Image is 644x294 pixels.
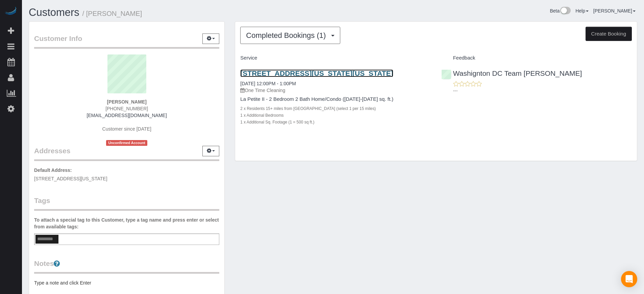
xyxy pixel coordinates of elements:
a: Customers [29,6,79,18]
pre: Type a note and click Enter [34,279,219,286]
h4: La Petite II - 2 Bedroom 2 Bath Home/Condo ([DATE]-[DATE] sq. ft.) [240,96,431,102]
a: [PERSON_NAME] [593,8,636,14]
div: Open Intercom Messenger [621,271,637,287]
span: Customer since [DATE] [102,126,151,132]
label: To attach a special tag to this Customer, type a tag name and press enter or select from availabl... [34,217,219,230]
small: 1 x Additional Sq. Footage (1 = 500 sq ft.) [240,120,314,125]
legend: Customer Info [34,33,219,49]
span: Unconfirmed Account [106,140,147,146]
img: Automaid Logo [4,7,18,16]
span: Completed Bookings (1) [246,31,329,40]
p: --- [453,87,632,94]
img: New interface [560,7,571,16]
legend: Notes [34,258,219,274]
strong: [PERSON_NAME] [107,99,146,105]
a: Help [575,8,589,14]
small: / [PERSON_NAME] [82,10,142,17]
a: [EMAIL_ADDRESS][DOMAIN_NAME] [87,113,167,118]
a: [STREET_ADDRESS][US_STATE][US_STATE] [240,69,393,77]
button: Create Booking [586,27,632,41]
a: Beta [550,8,571,14]
span: [STREET_ADDRESS][US_STATE] [34,176,107,181]
legend: Tags [34,196,219,211]
a: Washignton DC Team [PERSON_NAME] [441,69,582,77]
h4: Service [240,55,431,61]
small: 1 x Additional Bedrooms [240,113,283,118]
span: [PHONE_NUMBER] [105,106,148,111]
h4: Feedback [441,55,632,61]
a: [DATE] 12:00PM - 1:00PM [240,81,296,86]
small: 2 x Residents 15+ miles from [GEOGRAPHIC_DATA] (select 1 per 15 miles) [240,106,376,111]
button: Completed Bookings (1) [240,27,340,44]
p: One Time Cleaning [240,87,431,94]
label: Default Address: [34,167,72,174]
